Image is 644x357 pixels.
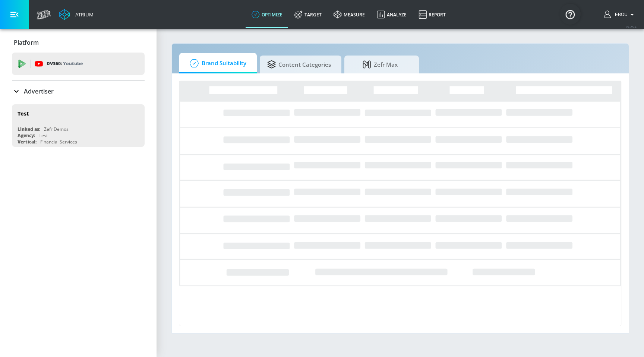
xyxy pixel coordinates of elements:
[328,1,371,28] a: measure
[12,32,145,53] div: Platform
[246,1,288,28] a: optimize
[63,60,83,67] p: Youtube
[267,56,331,73] span: Content Categories
[59,9,94,20] a: Atrium
[12,104,145,147] div: TestLinked as:Zefr DemosAgency:TestVertical:Financial Services
[18,126,40,132] div: Linked as:
[39,132,48,139] div: Test
[44,126,69,132] div: Zefr Demos
[371,1,413,28] a: Analyze
[560,4,581,25] button: Open Resource Center
[24,87,54,95] p: Advertiser
[187,54,246,72] span: Brand Suitability
[40,139,77,145] div: Financial Services
[12,53,145,75] div: DV360: Youtube
[288,1,328,28] a: Target
[352,56,408,73] span: Zefr Max
[47,60,83,68] p: DV360:
[612,12,628,17] span: login as: ebou.njie@zefr.com
[604,10,637,19] button: Ebou
[413,1,452,28] a: Report
[626,25,637,29] span: v 4.25.4
[72,11,94,18] div: Atrium
[12,81,145,102] div: Advertiser
[18,139,37,145] div: Vertical:
[14,38,39,47] p: Platform
[18,110,29,117] div: Test
[18,132,35,139] div: Agency:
